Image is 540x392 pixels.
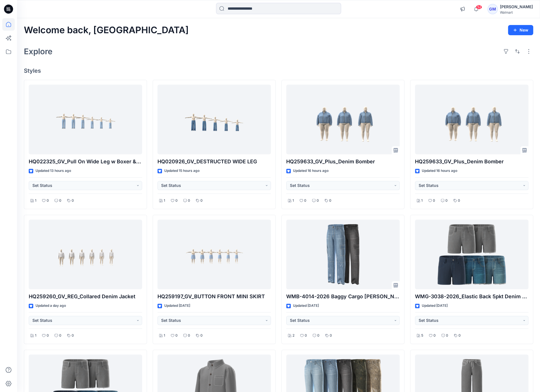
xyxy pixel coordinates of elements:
[164,198,165,204] p: 1
[47,333,49,339] p: 0
[175,333,178,339] p: 0
[188,333,190,339] p: 0
[59,198,61,204] p: 0
[157,85,271,155] a: HQ020926_GV_DESTRUCTED WIDE LEG
[292,198,294,204] p: 1
[445,198,448,204] p: 0
[415,220,528,289] a: WMG-3038-2026_Elastic Back 5pkt Denim Shorts 3 Inseam - Cost Opt
[292,333,294,339] p: 2
[317,333,319,339] p: 0
[433,333,436,339] p: 0
[317,198,319,204] p: 0
[36,303,66,309] p: Updated a day ago
[200,198,203,204] p: 0
[500,10,533,14] div: Walmart
[72,333,74,339] p: 0
[157,158,271,166] p: HQ020926_GV_DESTRUCTED WIDE LEG
[59,333,61,339] p: 0
[188,198,190,204] p: 0
[422,168,457,174] p: Updated 16 hours ago
[29,158,142,166] p: HQ022325_GV_Pull On Wide Leg w Boxer & Side Stripe
[24,47,53,56] h2: Explore
[415,158,528,166] p: HQ259633_GV_Plus_Denim Bomber
[286,85,400,155] a: HQ259633_GV_Plus_Denim Bomber
[164,303,190,309] p: Updated [DATE]
[24,25,189,36] h2: Welcome back, [GEOGRAPHIC_DATA]
[35,198,36,204] p: 1
[433,198,435,204] p: 0
[304,198,306,204] p: 0
[446,333,448,339] p: 0
[415,293,528,301] p: WMG-3038-2026_Elastic Back 5pkt Denim Shorts 3 Inseam - Cost Opt
[305,333,307,339] p: 0
[476,5,482,9] span: 52
[157,293,271,301] p: HQ259197_GV_BUTTON FRONT MINI SKIRT
[175,198,178,204] p: 0
[286,220,400,289] a: WMB-4014-2026 Baggy Cargo Jean
[72,198,74,204] p: 0
[29,293,142,301] p: HQ259260_GV_REG_Collared Denim Jacket
[329,198,331,204] p: 0
[293,168,329,174] p: Updated 16 hours ago
[29,85,142,155] a: HQ022325_GV_Pull On Wide Leg w Boxer & Side Stripe
[422,303,448,309] p: Updated [DATE]
[47,198,49,204] p: 0
[508,25,533,35] button: New
[421,198,423,204] p: 1
[29,220,142,289] a: HQ259260_GV_REG_Collared Denim Jacket
[421,333,423,339] p: 5
[415,85,528,155] a: HQ259633_GV_Plus_Denim Bomber
[200,333,203,339] p: 0
[35,333,36,339] p: 1
[286,158,400,166] p: HQ259633_GV_Plus_Denim Bomber
[36,168,71,174] p: Updated 13 hours ago
[458,333,461,339] p: 0
[164,333,165,339] p: 1
[487,4,498,14] div: GM
[458,198,460,204] p: 0
[164,168,200,174] p: Updated 15 hours ago
[157,220,271,289] a: HQ259197_GV_BUTTON FRONT MINI SKIRT
[500,3,533,10] div: [PERSON_NAME]
[286,293,400,301] p: WMB-4014-2026 Baggy Cargo [PERSON_NAME]
[330,333,332,339] p: 0
[293,303,319,309] p: Updated [DATE]
[24,67,533,74] h4: Styles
